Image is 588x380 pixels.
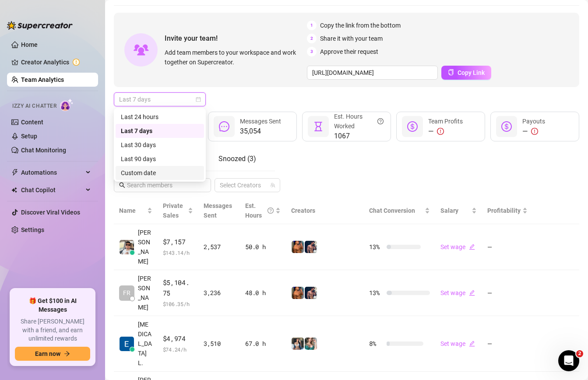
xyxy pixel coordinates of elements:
[120,337,134,351] img: Exon Locsin
[441,66,491,80] button: Copy Link
[114,197,158,224] th: Name
[7,21,73,30] img: logo-BBDzfeDw.svg
[123,288,130,298] span: FR
[165,48,303,67] span: Add team members to your workspace and work together on Supercreator.
[292,287,304,299] img: JG
[469,290,475,296] span: edit
[458,69,485,76] span: Copy Link
[21,76,64,83] a: Team Analytics
[196,97,201,102] span: calendar
[121,168,199,178] div: Custom date
[482,224,533,270] td: —
[204,242,235,252] div: 2,537
[440,289,475,296] a: Set wageedit
[60,99,74,111] img: AI Chatter
[369,242,383,252] span: 13 %
[286,197,364,224] th: Creators
[218,155,256,163] span: Snoozed ( 3 )
[165,33,307,44] span: Invite your team!
[12,102,56,110] span: Izzy AI Chatter
[21,133,37,140] a: Setup
[320,47,378,56] span: Approve their request
[15,347,90,361] button: Earn nowarrow-right
[482,316,533,372] td: —
[138,320,152,368] span: [MEDICAL_DATA] L.
[116,166,204,180] div: Custom date
[369,207,415,214] span: Chat Conversion
[21,147,66,154] a: Chat Monitoring
[219,121,229,132] span: message
[440,207,458,214] span: Salary
[334,131,384,141] span: 1067
[448,69,454,75] span: copy
[292,338,304,350] img: Katy
[320,34,383,43] span: Share it with your team
[501,121,512,132] span: dollar-circle
[522,118,545,125] span: Payouts
[307,21,317,30] span: 1
[11,169,18,176] span: thunderbolt
[119,206,145,215] span: Name
[119,93,201,106] span: Last 7 days
[407,121,418,132] span: dollar-circle
[487,207,521,214] span: Profitability
[305,241,317,253] img: Axel
[482,270,533,316] td: —
[245,339,281,348] div: 67.0 h
[245,288,281,298] div: 48.0 h
[21,165,83,179] span: Automations
[245,201,274,220] div: Est. Hours
[469,341,475,347] span: edit
[307,34,317,43] span: 2
[121,140,199,150] div: Last 30 days
[116,152,204,166] div: Last 90 days
[437,128,444,135] span: exclamation-circle
[21,41,38,48] a: Home
[440,340,475,347] a: Set wageedit
[334,112,384,131] div: Est. Hours Worked
[240,126,281,137] span: 35,054
[377,112,384,131] span: question-circle
[163,202,183,219] span: Private Sales
[292,241,304,253] img: JG
[121,112,199,122] div: Last 24 hours
[163,237,193,247] span: $7,157
[558,350,579,371] iframe: Intercom live chat
[576,350,583,357] span: 2
[268,201,274,220] span: question-circle
[369,339,383,348] span: 8 %
[119,182,125,188] span: search
[428,118,463,125] span: Team Profits
[21,119,43,126] a: Content
[531,128,538,135] span: exclamation-circle
[163,345,193,354] span: $ 74.24 /h
[313,121,324,132] span: hourglass
[163,278,193,298] span: $5,104.75
[163,334,193,344] span: $4,974
[21,226,44,233] a: Settings
[64,351,70,357] span: arrow-right
[204,339,235,348] div: 3,510
[116,110,204,124] div: Last 24 hours
[428,126,463,137] div: —
[21,209,80,216] a: Discover Viral Videos
[116,138,204,152] div: Last 30 days
[440,243,475,250] a: Set wageedit
[127,180,199,190] input: Search members
[204,202,232,219] span: Messages Sent
[35,350,60,357] span: Earn now
[522,126,545,137] div: —
[138,274,152,312] span: [PERSON_NAME]
[121,154,199,164] div: Last 90 days
[305,287,317,299] img: Axel
[469,244,475,250] span: edit
[116,124,204,138] div: Last 7 days
[204,288,235,298] div: 3,236
[120,240,134,254] img: Rick Gino Tarce…
[320,21,401,30] span: Copy the link from the bottom
[15,297,90,314] span: 🎁 Get $100 in AI Messages
[21,55,91,69] a: Creator Analytics exclamation-circle
[11,187,17,193] img: Chat Copilot
[307,47,317,56] span: 3
[163,248,193,257] span: $ 143.14 /h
